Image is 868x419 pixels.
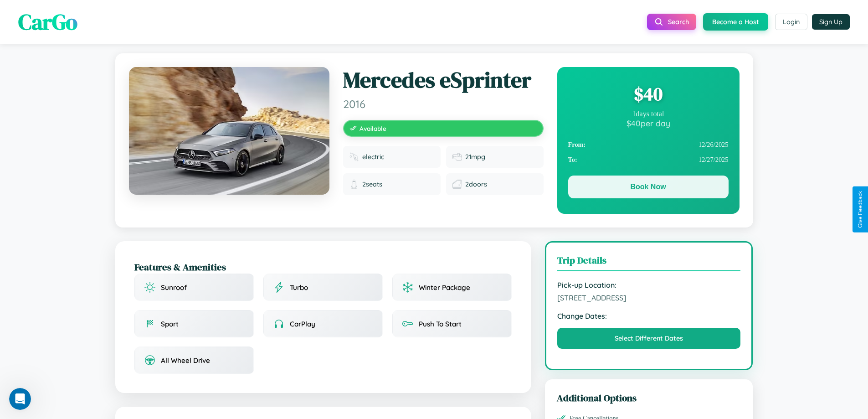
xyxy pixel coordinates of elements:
img: Doors [452,180,462,189]
span: Turbo [290,283,308,292]
span: 2 doors [465,180,487,188]
button: Login [775,14,807,30]
button: Become a Host [703,13,768,31]
strong: Pick-up Location: [557,280,741,290]
img: Fuel type [349,152,359,161]
strong: To: [568,156,577,164]
span: Winter Package [419,283,470,292]
span: CarGo [18,7,77,37]
div: Give Feedback [857,191,863,228]
span: 2016 [343,97,544,111]
div: 1 days total [568,110,729,118]
h3: Additional Options [557,391,741,404]
h2: Features & Amenities [134,260,512,274]
div: $ 40 [568,82,729,106]
span: 2 seats [362,180,382,188]
span: CarPlay [290,320,315,328]
span: [STREET_ADDRESS] [557,293,741,302]
h3: Trip Details [557,253,741,271]
span: Sunroof [161,283,187,292]
strong: From: [568,141,586,149]
div: $ 40 per day [568,118,729,128]
img: Fuel efficiency [452,152,462,161]
div: 12 / 26 / 2025 [568,137,729,152]
button: Search [647,14,696,30]
img: Seats [349,180,359,189]
button: Sign Up [812,14,850,30]
strong: Change Dates: [557,311,741,321]
span: Sport [161,320,179,328]
button: Book Now [568,176,729,198]
span: All Wheel Drive [161,356,210,365]
iframe: Intercom live chat [9,388,31,410]
span: electric [362,153,384,161]
span: Push To Start [419,320,462,328]
button: Select Different Dates [557,328,741,349]
div: 12 / 27 / 2025 [568,152,729,167]
span: Search [668,18,689,26]
h1: Mercedes eSprinter [343,67,544,93]
span: Available [360,124,386,132]
span: 21 mpg [465,153,485,161]
img: Mercedes eSprinter 2016 [129,67,329,195]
